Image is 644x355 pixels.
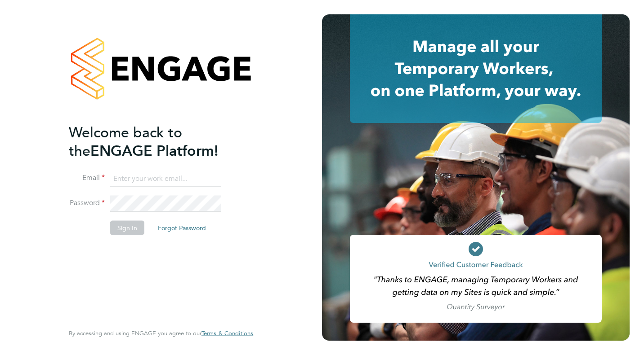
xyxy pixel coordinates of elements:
button: Sign In [110,221,144,235]
span: By accessing and using ENGAGE you agree to our [69,329,253,337]
label: Email [69,173,105,183]
input: Enter your work email... [110,171,221,187]
button: Forgot Password [151,221,213,235]
a: Terms & Conditions [201,330,253,337]
h2: ENGAGE Platform! [69,123,244,160]
span: Terms & Conditions [201,329,253,337]
label: Password [69,198,105,208]
span: Welcome back to the [69,123,182,159]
